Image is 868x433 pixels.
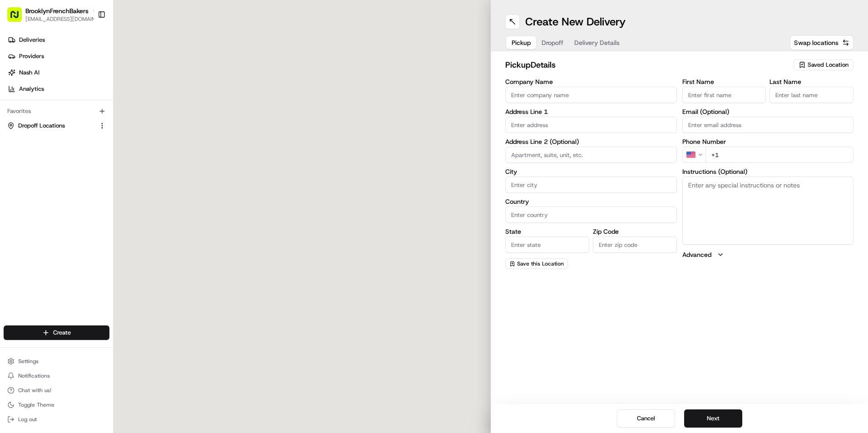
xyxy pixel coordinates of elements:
[682,79,766,85] label: First Name
[794,59,853,71] button: Saved Location
[505,207,677,223] input: Enter country
[505,138,677,145] label: Address Line 2 (Optional)
[505,117,677,133] input: Enter address
[574,38,620,47] span: Delivery Details
[4,384,109,397] button: Chat with us!
[705,147,854,163] input: Enter phone number
[682,250,854,259] button: Advanced
[4,118,109,133] button: Dropoff Locations
[4,325,109,340] button: Create
[18,122,65,130] span: Dropoff Locations
[505,177,677,193] input: Enter city
[505,258,568,269] button: Save this Location
[617,409,675,428] button: Cancel
[790,35,853,50] button: Swap locations
[505,59,788,71] h2: pickup Details
[4,33,113,47] a: Deliveries
[505,168,677,175] label: City
[525,15,626,29] h1: Create New Delivery
[18,401,54,408] span: Toggle Theme
[682,168,854,175] label: Instructions (Optional)
[512,38,531,47] span: Pickup
[18,416,37,423] span: Log out
[4,104,109,118] div: Favorites
[682,117,854,133] input: Enter email address
[18,372,50,379] span: Notifications
[4,49,113,64] a: Providers
[505,79,677,85] label: Company Name
[769,87,853,103] input: Enter last name
[25,6,89,15] button: BrooklynFrenchBakers
[505,87,677,103] input: Enter company name
[19,36,45,44] span: Deliveries
[18,387,51,394] span: Chat with us!
[4,413,109,426] button: Log out
[505,236,589,253] input: Enter state
[593,228,677,235] label: Zip Code
[4,355,109,368] button: Settings
[505,147,677,163] input: Apartment, suite, unit, etc.
[7,122,95,130] a: Dropoff Locations
[4,369,109,382] button: Notifications
[25,15,99,23] button: [EMAIL_ADDRESS][DOMAIN_NAME]
[542,38,563,47] span: Dropoff
[4,65,113,80] a: Nash AI
[18,358,39,365] span: Settings
[808,61,848,69] span: Saved Location
[53,329,71,337] span: Create
[682,250,711,259] label: Advanced
[593,236,677,253] input: Enter zip code
[505,198,677,205] label: Country
[517,260,564,267] span: Save this Location
[4,399,109,411] button: Toggle Theme
[4,4,94,25] button: BrooklynFrenchBakers[EMAIL_ADDRESS][DOMAIN_NAME]
[682,138,854,145] label: Phone Number
[769,79,853,85] label: Last Name
[794,38,838,47] span: Swap locations
[4,82,113,96] a: Analytics
[682,87,766,103] input: Enter first name
[19,52,44,60] span: Providers
[19,85,44,93] span: Analytics
[505,228,589,235] label: State
[682,108,854,115] label: Email (Optional)
[19,69,39,77] span: Nash AI
[505,108,677,115] label: Address Line 1
[684,409,742,428] button: Next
